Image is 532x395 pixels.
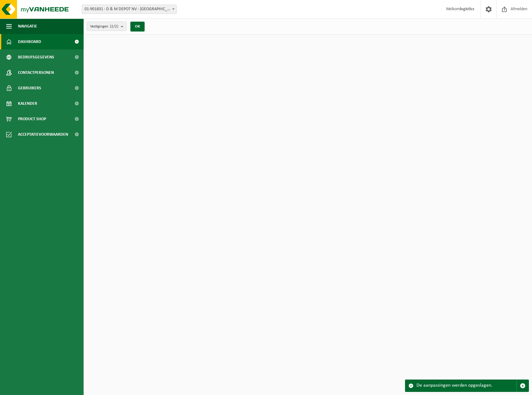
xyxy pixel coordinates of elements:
[18,80,41,96] span: Gebruikers
[18,127,68,142] span: Acceptatievoorwaarden
[110,24,118,28] count: (2/2)
[18,34,41,49] span: Dashboard
[18,19,37,34] span: Navigatie
[18,96,37,111] span: Kalender
[18,65,54,80] span: Contactpersonen
[416,380,517,392] div: De aanpassingen werden opgeslagen.
[87,22,127,31] button: Vestigingen(2/2)
[90,22,118,31] span: Vestigingen
[18,111,46,127] span: Product Shop
[82,5,177,14] span: 01-901831 - D & M DEPOT NV - AARTSELAAR
[130,22,145,32] button: OK
[460,7,474,11] strong: logistics
[18,49,54,65] span: Bedrijfsgegevens
[82,5,177,14] span: 01-901831 - D & M DEPOT NV - AARTSELAAR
